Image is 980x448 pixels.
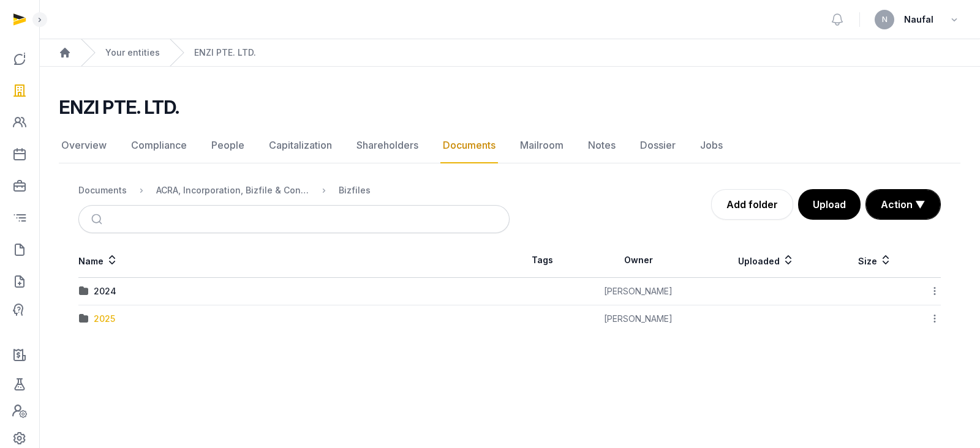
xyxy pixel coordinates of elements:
a: Overview [59,128,109,163]
button: N [875,10,894,29]
a: Jobs [698,128,725,163]
nav: Breadcrumb [78,176,510,205]
div: 2024 [94,285,116,297]
a: ENZI PTE. LTD. [194,47,256,59]
img: folder.svg [79,286,89,296]
div: Documents [78,184,127,196]
button: Action ▼ [866,190,940,219]
th: Uploaded [702,243,831,278]
th: Tags [510,243,575,278]
nav: Tabs [59,128,960,163]
a: Capitalization [266,128,334,163]
nav: Breadcrumb [39,39,980,67]
div: ACRA, Incorporation, Bizfile & Constitution [156,184,309,196]
a: Dossier [638,128,678,163]
h2: ENZI PTE. LTD. [59,96,179,118]
td: [PERSON_NAME] [575,305,702,333]
a: Shareholders [354,128,421,163]
th: Owner [575,243,702,278]
button: Upload [798,189,861,220]
a: People [209,128,247,163]
a: Add folder [711,189,793,220]
td: [PERSON_NAME] [575,278,702,305]
span: Naufal [904,12,933,27]
a: Mailroom [518,128,566,163]
div: 2025 [94,313,115,325]
a: Compliance [129,128,189,163]
a: Notes [586,128,618,163]
a: Documents [440,128,498,163]
th: Size [831,243,918,278]
th: Name [78,243,510,278]
div: Bizfiles [339,184,371,196]
span: N [882,16,888,23]
a: Your entities [105,47,160,59]
img: folder.svg [79,314,89,324]
button: Submit [84,206,113,233]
